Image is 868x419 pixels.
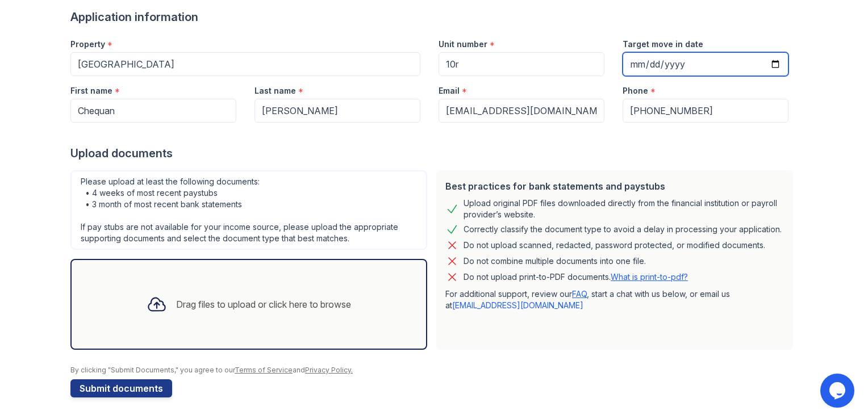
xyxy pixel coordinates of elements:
div: Correctly classify the document type to avoid a delay in processing your application. [464,223,782,236]
label: Target move in date [623,39,703,50]
iframe: chat widget [820,374,857,408]
a: [EMAIL_ADDRESS][DOMAIN_NAME] [452,300,583,310]
div: By clicking "Submit Documents," you agree to our and [70,366,798,375]
label: First name [70,85,112,97]
a: FAQ [572,289,587,299]
p: Do not upload print-to-PDF documents. [464,271,688,283]
button: Submit documents [70,379,172,397]
div: Best practices for bank statements and paystubs [445,179,784,193]
label: Unit number [439,39,487,50]
a: What is print-to-pdf? [611,272,688,282]
div: Upload documents [70,145,798,161]
div: Upload original PDF files downloaded directly from the financial institution or payroll provider’... [464,198,784,220]
div: Application information [70,9,798,25]
label: Phone [623,85,648,97]
label: Email [439,85,460,97]
div: Do not upload scanned, redacted, password protected, or modified documents. [464,238,765,252]
label: Property [70,39,105,50]
a: Privacy Policy. [305,366,353,374]
div: Drag files to upload or click here to browse [176,298,351,311]
div: Please upload at least the following documents: • 4 weeks of most recent paystubs • 3 month of mo... [70,170,427,250]
label: Last name [254,85,296,97]
a: Terms of Service [235,366,293,374]
div: Do not combine multiple documents into one file. [464,254,646,268]
p: For additional support, review our , start a chat with us below, or email us at [445,288,784,311]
